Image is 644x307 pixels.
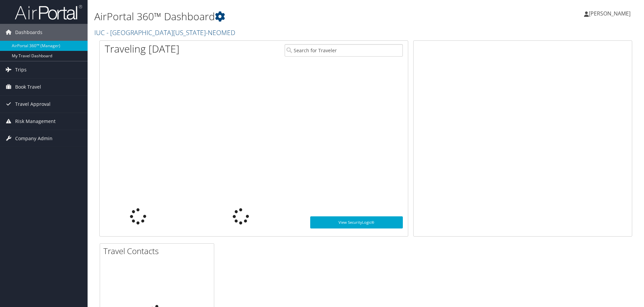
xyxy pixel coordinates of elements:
[105,42,180,56] h1: Traveling [DATE]
[94,9,456,24] h1: AirPortal 360™ Dashboard
[310,216,403,228] a: View SecurityLogic®
[15,96,51,113] span: Travel Approval
[15,113,56,130] span: Risk Management
[589,10,631,17] span: [PERSON_NAME]
[584,3,637,24] a: [PERSON_NAME]
[15,130,53,147] span: Company Admin
[15,24,42,41] span: Dashboards
[103,245,214,257] h2: Travel Contacts
[15,61,27,78] span: Trips
[15,79,41,95] span: Book Travel
[94,28,237,37] a: IUC - [GEOGRAPHIC_DATA][US_STATE]-NEOMED
[15,4,82,20] img: airportal-logo.png
[285,44,403,57] input: Search for Traveler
